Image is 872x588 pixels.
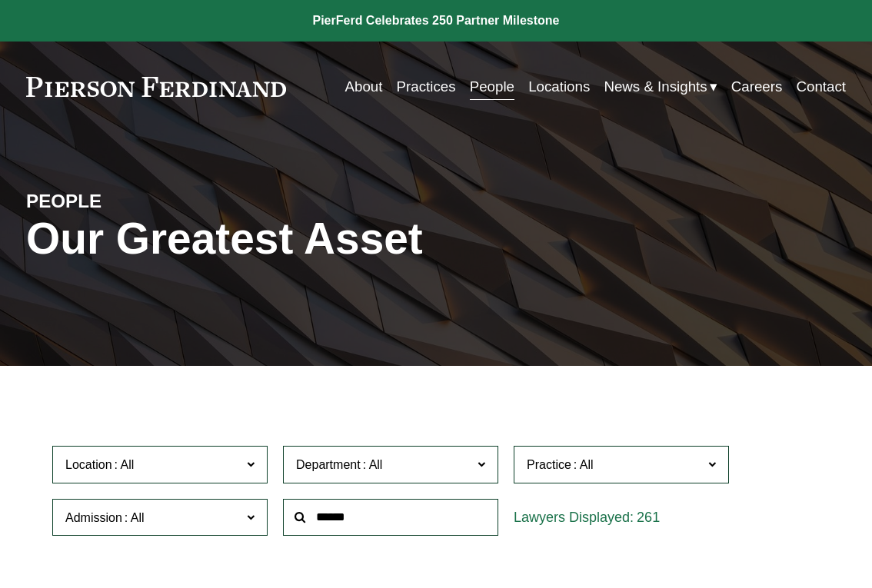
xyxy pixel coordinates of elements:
[731,72,783,101] a: Careers
[604,72,717,101] a: folder dropdown
[345,72,383,101] a: About
[65,511,122,524] span: Admission
[65,458,112,471] span: Location
[397,72,456,101] a: Practices
[26,190,231,214] h4: PEOPLE
[26,214,573,264] h1: Our Greatest Asset
[527,458,571,471] span: Practice
[528,72,590,101] a: Locations
[796,72,846,101] a: Contact
[296,458,361,471] span: Department
[604,74,707,100] span: News & Insights
[470,72,514,101] a: People
[637,510,660,525] span: 261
